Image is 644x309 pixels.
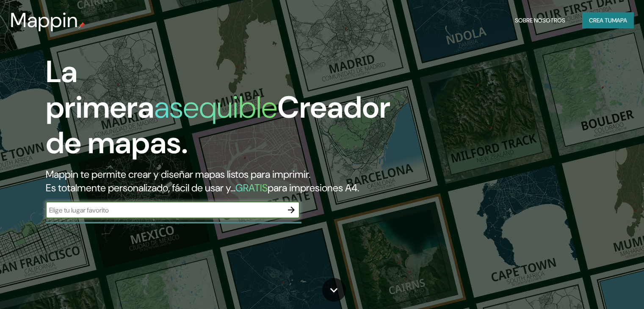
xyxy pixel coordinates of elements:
[46,52,154,127] font: La primera
[235,181,268,194] font: GRATIS
[582,12,634,28] button: Crea tumapa
[46,181,235,194] font: Es totalmente personalizado, fácil de usar y...
[612,17,627,24] font: mapa
[10,7,78,33] font: Mappin
[268,181,359,194] font: para impresiones A4.
[46,205,283,215] input: Elige tu lugar favorito
[515,17,565,24] font: Sobre nosotros
[78,22,85,29] img: pin de mapeo
[511,12,569,28] button: Sobre nosotros
[589,17,612,24] font: Crea tu
[154,88,277,127] font: asequible
[46,168,310,181] font: Mappin te permite crear y diseñar mapas listos para imprimir.
[46,88,390,163] font: Creador de mapas.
